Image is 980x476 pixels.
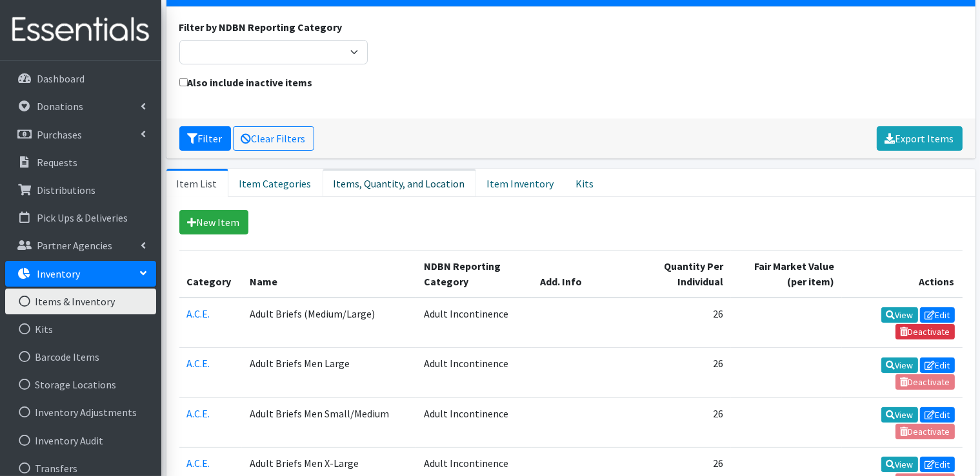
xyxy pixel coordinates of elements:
[5,261,156,287] a: Inventory
[416,397,532,447] td: Adult Incontinence
[37,100,83,113] p: Donations
[187,457,210,470] a: A.C.E.
[565,169,605,197] a: Kits
[5,149,156,175] a: Requests
[5,428,156,453] a: Inventory Audit
[5,93,156,119] a: Donations
[630,251,731,298] th: Quantity Per Individual
[179,75,313,90] label: Also include inactive items
[187,407,210,420] a: A.C.E.
[5,233,156,258] a: Partner Agencies
[920,457,955,472] a: Edit
[881,407,918,423] a: View
[37,239,112,252] p: Partner Agencies
[187,357,210,370] a: A.C.E.
[920,357,955,373] a: Edit
[5,399,156,425] a: Inventory Adjustments
[179,78,188,86] input: Also include inactive items
[5,8,156,52] img: HumanEssentials
[630,348,731,397] td: 26
[166,169,228,197] a: Item List
[881,457,918,472] a: View
[630,298,731,348] td: 26
[416,251,532,298] th: NDBN Reporting Category
[5,289,156,314] a: Items & Inventory
[323,169,476,197] a: Items, Quantity, and Location
[242,251,416,298] th: Name
[179,210,248,234] a: New Item
[881,357,918,373] a: View
[37,184,95,196] p: Distributions
[5,177,156,203] a: Distributions
[228,169,323,197] a: Item Categories
[731,251,842,298] th: Fair Market Value (per item)
[37,267,80,280] p: Inventory
[5,122,156,148] a: Purchases
[476,169,565,197] a: Item Inventory
[233,126,314,151] a: Clear Filters
[532,251,630,298] th: Add. Info
[920,407,955,423] a: Edit
[37,211,128,224] p: Pick Ups & Deliveries
[179,19,343,35] label: Filter by NDBN Reporting Category
[416,298,532,348] td: Adult Incontinence
[5,66,156,91] a: Dashboard
[877,126,963,151] a: Export Items
[242,348,416,397] td: Adult Briefs Men Large
[920,307,955,323] a: Edit
[37,156,77,169] p: Requests
[37,72,85,85] p: Dashboard
[179,126,231,151] button: Filter
[5,316,156,342] a: Kits
[416,348,532,397] td: Adult Incontinence
[630,397,731,447] td: 26
[187,307,210,320] a: A.C.E.
[895,324,955,339] a: Deactivate
[881,307,918,323] a: View
[242,298,416,348] td: Adult Briefs (Medium/Large)
[5,344,156,370] a: Barcode Items
[5,205,156,231] a: Pick Ups & Deliveries
[842,251,963,298] th: Actions
[5,372,156,397] a: Storage Locations
[37,128,82,141] p: Purchases
[179,251,243,298] th: Category
[242,397,416,447] td: Adult Briefs Men Small/Medium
